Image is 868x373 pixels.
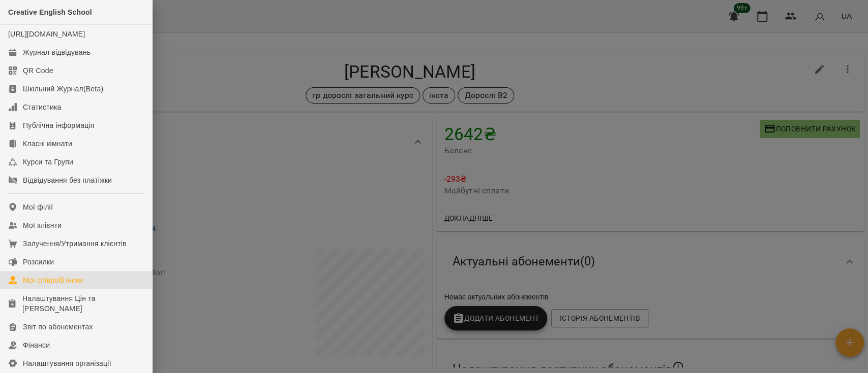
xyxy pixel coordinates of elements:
a: [URL][DOMAIN_NAME] [8,30,85,38]
div: Шкільний Журнал(Beta) [23,84,103,94]
div: Залучення/Утримання клієнтів [23,239,127,249]
div: Статистика [23,102,62,112]
div: Класні кімнати [23,139,72,149]
div: Публічна інформація [23,120,94,130]
div: Налаштування Цін та [PERSON_NAME] [22,293,144,314]
div: Курси та Групи [23,157,73,167]
div: Налаштування організації [23,358,111,368]
div: Журнал відвідувань [23,47,91,57]
div: Мої філії [23,202,53,212]
div: Звіт по абонементах [23,322,93,332]
div: Мої клієнти [23,220,62,230]
div: QR Code [23,65,53,76]
div: Відвідування без платіжки [23,175,112,185]
div: Мої співробітники [23,275,83,285]
div: Фінанси [23,340,50,350]
div: Розсилки [23,257,54,267]
span: Creative English School [8,8,92,16]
